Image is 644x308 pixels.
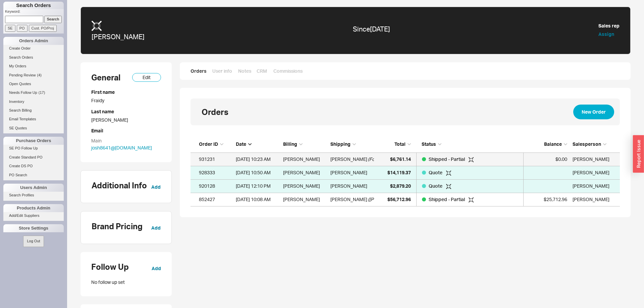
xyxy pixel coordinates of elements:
[429,183,443,189] span: Quote
[3,154,64,161] a: Create Standard PO
[151,225,161,231] button: Add
[3,184,64,192] div: Users Admin
[92,34,145,40] h3: [PERSON_NAME]
[272,68,303,74] a: Commissions
[5,25,15,32] input: SE
[527,152,567,166] div: $0.00
[29,25,57,32] input: Cust. PO/Proj
[91,109,161,114] h5: Last name
[3,212,64,219] a: Add/Edit Suppliers
[191,68,207,74] a: Orders
[3,80,64,87] a: Open Quotes
[283,141,297,147] span: Billing
[3,116,64,123] a: Email Templates
[573,152,616,166] div: Layla Rosenberg
[199,141,218,147] span: Order ID
[527,141,567,147] div: Balance
[3,98,64,105] a: Inventory
[390,156,411,162] span: $6,761.14
[3,45,64,52] a: Create Order
[199,193,232,206] div: 852427
[199,166,232,179] div: 928333
[238,68,251,74] a: Notes
[91,97,161,104] div: Fraidy
[257,68,267,74] a: CRM
[3,163,64,170] a: Create DS PO
[37,73,42,77] span: ( 4 )
[143,73,151,81] span: Edit
[91,138,161,143] h5: Main
[422,141,436,147] span: Status
[3,89,64,96] a: Needs Follow Up(17)
[3,145,64,152] a: SE PO Follow Up
[3,125,64,132] a: SE Quotes
[17,25,28,32] input: PO
[429,196,466,202] span: Shipped - Partial
[191,180,620,193] a: 920128[DATE] 12:10 PM[PERSON_NAME][PERSON_NAME]$2,879.20Quote [PERSON_NAME]
[199,141,232,147] div: Order ID
[283,193,327,206] div: [PERSON_NAME]
[91,73,120,81] h1: General
[236,193,280,206] div: 3/5/25 10:08 AM
[236,166,280,179] div: 7/17/25 10:50 AM
[429,156,466,162] span: Shipped - Partial
[3,204,64,212] div: Products Admin
[573,166,616,179] div: Layla Rosenberg
[377,141,411,147] div: Total
[9,73,36,77] span: Pending Review
[91,145,152,150] a: josh8641@[DOMAIN_NAME]
[544,141,562,147] span: Balance
[151,184,161,190] button: Add
[3,54,64,61] a: Search Orders
[3,224,64,232] div: Store Settings
[3,72,64,79] a: Pending Review(4)
[23,236,44,247] button: Log Out
[132,73,161,82] button: Edit
[191,153,620,166] a: 931231[DATE] 10:23 AM[PERSON_NAME][PERSON_NAME](For [STREET_ADDRESS])$6,761.14Shipped - Partial $...
[387,196,411,202] span: $56,712.96
[92,181,147,189] h1: Additional Info
[3,2,64,9] h1: Search Orders
[573,179,616,193] div: Layla Rosenberg
[582,108,606,116] span: New Order
[91,279,161,286] div: No follow up set
[191,193,620,206] a: 852427[DATE] 10:08 AM[PERSON_NAME][PERSON_NAME]([PERSON_NAME] ERL Designs)$56,712.96Shipped - Par...
[3,137,64,145] div: Purchase Orders
[598,31,614,38] button: Assign
[527,193,567,206] div: $25,712.96
[236,141,280,147] div: Date
[283,152,327,166] div: [PERSON_NAME]
[39,90,45,95] span: ( 17 )
[330,166,367,179] div: [PERSON_NAME]
[573,105,614,119] button: New Order
[91,117,161,123] div: [PERSON_NAME]
[368,193,435,206] span: ( [PERSON_NAME] ERL Designs )
[330,193,367,206] div: [PERSON_NAME]
[236,179,280,193] div: 5/29/25 12:10 PM
[330,141,374,147] div: Shipping
[330,152,367,166] div: [PERSON_NAME]
[44,16,62,23] input: Search
[152,265,161,272] button: Add
[368,152,422,166] span: ( For [STREET_ADDRESS] )
[573,141,616,147] div: Salesperson
[199,179,232,193] div: 920128
[416,141,524,147] div: Status
[212,68,232,74] a: User info
[92,222,143,230] h1: Brand Pricing
[3,37,64,45] div: Orders Admin
[191,153,620,206] div: grid
[199,152,232,166] div: 931231
[202,108,228,116] h1: Orders
[3,107,64,114] a: Search Billing
[91,128,161,133] h5: Email
[330,179,367,193] div: [PERSON_NAME]
[9,90,37,95] span: Needs Follow Up
[5,9,64,16] p: Keyword:
[598,23,620,28] h5: Sales rep
[573,193,616,206] div: Layla Rosenberg
[330,141,351,147] span: Shipping
[283,179,327,193] div: [PERSON_NAME]
[390,183,411,189] span: $2,879.20
[387,170,411,175] span: $14,119.37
